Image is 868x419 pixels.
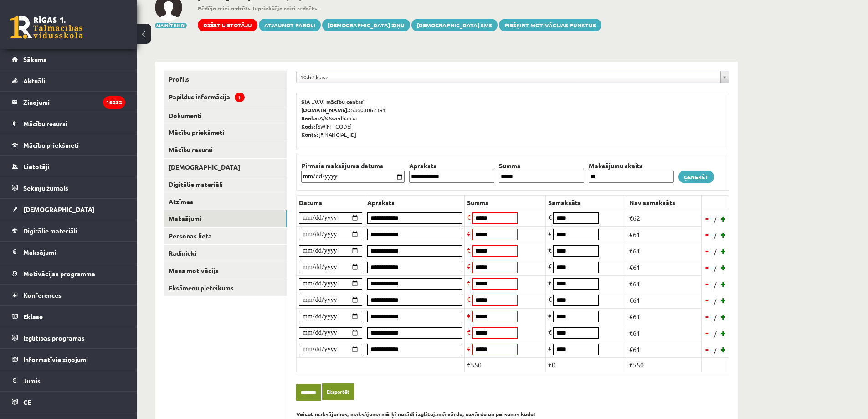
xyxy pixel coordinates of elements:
[703,228,712,241] a: -
[23,119,67,128] span: Mācību resursi
[23,162,49,171] span: Lietotāji
[23,377,41,385] span: Jumis
[23,312,43,321] span: Eklase
[586,161,676,171] th: Maksājumu skaits
[548,229,552,238] span: €
[301,98,366,105] b: SIA „V.V. mācību centrs”
[164,228,287,244] a: Personas lieta
[155,23,187,28] button: Mainīt bildi
[23,77,45,85] span: Aktuāli
[627,210,702,226] td: €62
[23,242,125,263] legend: Maksājumi
[164,279,287,296] a: Eksāmenu pieteikums
[703,342,712,356] a: -
[627,341,702,357] td: €61
[164,210,287,227] a: Maksājumi
[12,306,125,327] a: Eklase
[546,195,627,210] th: Samaksāts
[23,398,31,406] span: CE
[627,308,702,325] td: €61
[23,355,88,363] span: Informatīvie ziņojumi
[299,161,407,171] th: Pirmais maksājuma datums
[719,342,728,356] a: +
[719,228,728,241] a: +
[713,247,718,257] span: /
[164,124,287,141] a: Mācību priekšmeti
[164,107,287,124] a: Dokumenti
[164,71,287,88] a: Profils
[23,55,46,63] span: Sākums
[12,134,125,155] a: Mācību priekšmeti
[548,328,552,336] span: €
[548,311,552,320] span: €
[198,19,257,31] a: Dzēst lietotāju
[12,370,125,391] a: Jumis
[297,195,365,210] th: Datums
[627,259,702,275] td: €61
[164,159,287,176] a: [DEMOGRAPHIC_DATA]
[12,285,125,305] a: Konferences
[301,131,318,138] b: Konts:
[713,264,718,273] span: /
[301,114,319,122] b: Banka:
[301,123,316,130] b: Kods:
[713,329,718,339] span: /
[164,193,287,210] a: Atzīmes
[719,212,728,225] a: +
[253,5,317,12] b: Iepriekšējo reizi redzēts
[713,296,718,306] span: /
[499,19,601,31] a: Piešķirt motivācijas punktus
[164,141,287,158] a: Mācību resursi
[10,16,83,39] a: Rīgas 1. Tālmācības vidusskola
[12,177,125,198] a: Sekmju žurnāls
[12,156,125,177] a: Lietotāji
[23,334,85,342] span: Izglītības programas
[467,328,471,336] span: €
[465,357,546,372] td: €550
[627,243,702,259] td: €61
[713,280,718,290] span: /
[627,357,702,372] td: €550
[301,98,724,139] p: 53603062391 A/S Swedbanka [SWIFT_CODE] [FINANCIAL_ID]
[322,383,354,400] a: Eksportēt
[719,260,728,274] a: +
[12,92,125,113] a: Ziņojumi16232
[678,171,714,183] a: Ģenerēt
[12,392,125,413] a: CE
[23,141,79,149] span: Mācību priekšmeti
[198,4,601,12] span: - -
[164,245,287,262] a: Radinieki
[627,195,702,210] th: Nav samaksāts
[301,106,351,114] b: [DOMAIN_NAME].:
[548,246,552,254] span: €
[467,295,471,303] span: €
[23,184,68,192] span: Sekmju žurnāls
[411,19,498,31] a: [DEMOGRAPHIC_DATA] SMS
[12,199,125,220] a: [DEMOGRAPHIC_DATA]
[627,226,702,243] td: €61
[198,5,251,12] b: Pēdējo reizi redzēts
[548,213,552,221] span: €
[300,71,717,83] span: 10.b2 klase
[23,92,125,113] legend: Ziņojumi
[627,292,702,308] td: €61
[467,262,471,270] span: €
[703,244,712,258] a: -
[259,19,321,31] a: Atjaunot paroli
[12,242,125,263] a: Maksājumi
[467,246,471,254] span: €
[164,176,287,193] a: Digitālie materiāli
[12,113,125,134] a: Mācību resursi
[703,277,712,290] a: -
[627,325,702,341] td: €61
[467,229,471,238] span: €
[713,313,718,322] span: /
[467,213,471,221] span: €
[23,205,95,213] span: [DEMOGRAPHIC_DATA]
[12,70,125,91] a: Aktuāli
[296,410,535,418] b: Veicot maksājumus, maksājuma mērķī norādi izglītojamā vārdu, uzvārdu un personas kodu!
[23,227,77,235] span: Digitālie materiāli
[12,349,125,370] a: Informatīvie ziņojumi
[164,262,287,279] a: Mana motivācija
[467,279,471,287] span: €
